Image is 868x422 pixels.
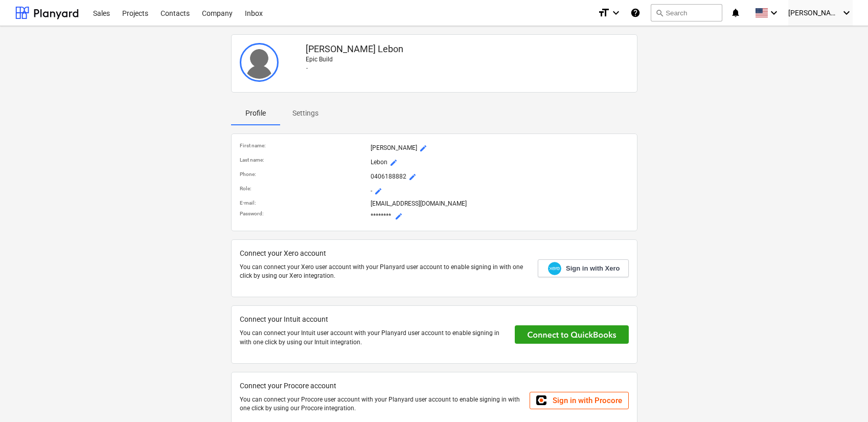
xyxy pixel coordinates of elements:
[553,396,622,405] span: Sign in with Procore
[240,210,367,217] p: Password :
[371,199,629,208] p: [EMAIL_ADDRESS][DOMAIN_NAME]
[419,144,427,152] span: mode_edit
[240,314,507,325] p: Connect your Intuit account
[371,157,629,169] p: Lebon
[566,264,620,273] span: Sign in with Xero
[306,55,628,64] p: Epic Build
[292,108,318,119] p: Settings
[240,395,521,413] p: You can connect your Procore user account with your Planyard user account to enable signing in wi...
[240,381,521,391] p: Connect your Procore account
[240,263,530,280] p: You can connect your Xero user account with your Planyard user account to enable signing in with ...
[548,262,561,276] img: Xero logo
[374,187,382,195] span: mode_edit
[408,173,417,181] span: mode_edit
[240,157,367,163] p: Last name :
[240,171,367,177] p: Phone :
[243,108,268,119] p: Profile
[538,259,629,277] a: Sign in with Xero
[530,392,629,409] a: Sign in with Procore
[240,185,367,192] p: Role :
[390,159,398,167] span: mode_edit
[306,64,628,73] p: -
[371,171,629,183] p: 0406188882
[240,43,279,82] img: User avatar
[395,212,403,220] span: mode_edit
[240,248,530,259] p: Connect your Xero account
[817,373,868,422] iframe: Chat Widget
[371,185,629,197] p: -
[240,329,507,346] p: You can connect your Intuit user account with your Planyard user account to enable signing in wit...
[306,43,628,55] p: [PERSON_NAME] Lebon
[240,199,367,206] p: E-mail :
[371,142,629,154] p: [PERSON_NAME]
[240,142,367,149] p: First name :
